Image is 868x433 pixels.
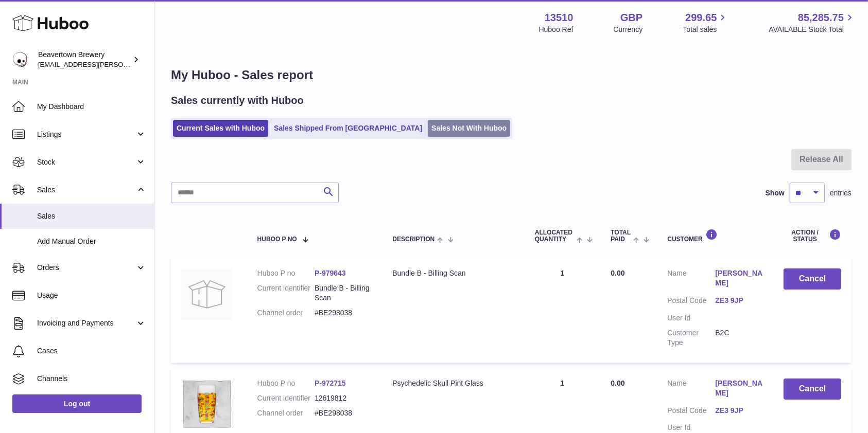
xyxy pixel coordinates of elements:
[392,268,514,278] div: Bundle B - Billing Scan
[315,408,372,418] dd: #BE298038
[392,378,514,388] div: Psychedelic Skull Pint Glass
[181,268,233,320] img: no-photo.jpg
[257,236,297,243] span: Huboo P no
[257,393,315,403] dt: Current identifier
[611,269,624,277] span: 0.00
[37,130,135,139] span: Listings
[614,25,643,34] div: Currency
[37,211,146,221] span: Sales
[667,378,715,401] dt: Name
[257,268,315,278] dt: Huboo P no
[535,229,574,243] span: ALLOCATED Quantity
[766,188,785,198] label: Show
[667,328,715,348] dt: Customer Type
[315,308,372,318] dd: #BE298038
[667,406,715,418] dt: Postal Code
[620,11,643,25] strong: GBP
[37,237,146,246] span: Add Manual Order
[830,188,852,198] span: entries
[315,283,372,303] dd: Bundle B - Billing Scan
[257,408,315,418] dt: Channel order
[315,379,346,387] a: P-972715
[12,394,142,413] a: Log out
[257,283,315,303] dt: Current identifier
[181,378,233,430] img: beavertown-brewery-psychedlic-pint-glass_36326ebd-29c0-4cac-9570-52cf9d517ba4.png
[784,268,841,290] button: Cancel
[257,378,315,388] dt: Huboo P no
[715,378,763,398] a: [PERSON_NAME]
[37,374,146,384] span: Channels
[667,313,715,323] dt: User Id
[611,379,624,387] span: 0.00
[12,52,28,67] img: kit.lowe@beavertownbrewery.co.uk
[715,268,763,288] a: [PERSON_NAME]
[667,268,715,291] dt: Name
[37,346,146,356] span: Cases
[315,269,346,277] a: P-979643
[315,393,372,403] dd: 12619812
[257,308,315,318] dt: Channel order
[545,11,574,25] strong: 13510
[37,157,135,167] span: Stock
[667,423,715,432] dt: User Id
[685,11,717,25] span: 299.65
[539,25,574,34] div: Huboo Ref
[769,11,856,34] a: 85,285.75 AVAILABLE Stock Total
[683,11,728,34] a: 299.65 Total sales
[428,120,510,137] a: Sales Not With Huboo
[667,229,763,243] div: Customer
[173,120,268,137] a: Current Sales with Huboo
[525,258,600,363] td: 1
[611,229,631,243] span: Total paid
[37,185,135,195] span: Sales
[37,102,146,112] span: My Dashboard
[171,67,852,83] h1: My Huboo - Sales report
[37,263,135,273] span: Orders
[798,11,844,25] span: 85,285.75
[392,236,435,243] span: Description
[38,60,206,68] span: [EMAIL_ADDRESS][PERSON_NAME][DOMAIN_NAME]
[769,25,856,34] span: AVAILABLE Stock Total
[37,318,135,328] span: Invoicing and Payments
[38,50,131,69] div: Beavertown Brewery
[715,328,763,348] dd: B2C
[683,25,728,34] span: Total sales
[270,120,426,137] a: Sales Shipped From [GEOGRAPHIC_DATA]
[37,291,146,300] span: Usage
[667,296,715,308] dt: Postal Code
[715,296,763,305] a: ZE3 9JP
[784,229,841,243] div: Action / Status
[171,94,304,107] h2: Sales currently with Huboo
[715,406,763,416] a: ZE3 9JP
[784,378,841,400] button: Cancel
